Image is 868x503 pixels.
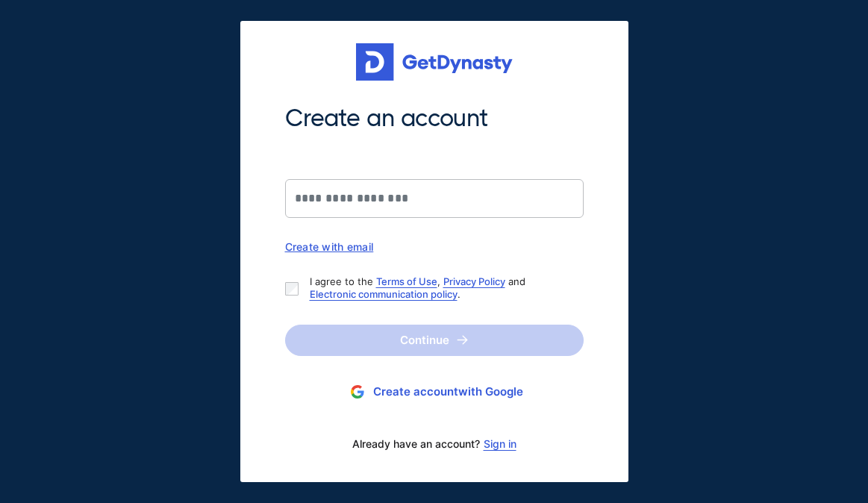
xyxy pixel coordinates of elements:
[443,275,505,287] a: Privacy Policy
[356,43,513,81] img: Get started for free with Dynasty Trust Company
[310,288,458,300] a: Electronic communication policy
[285,428,584,460] div: Already have an account?
[310,275,572,301] p: I agree to the , and .
[285,240,584,253] div: Create with email
[285,378,584,406] button: Create accountwith Google
[285,103,584,134] span: Create an account
[376,275,437,287] a: Terms of Use
[484,438,516,450] a: Sign in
